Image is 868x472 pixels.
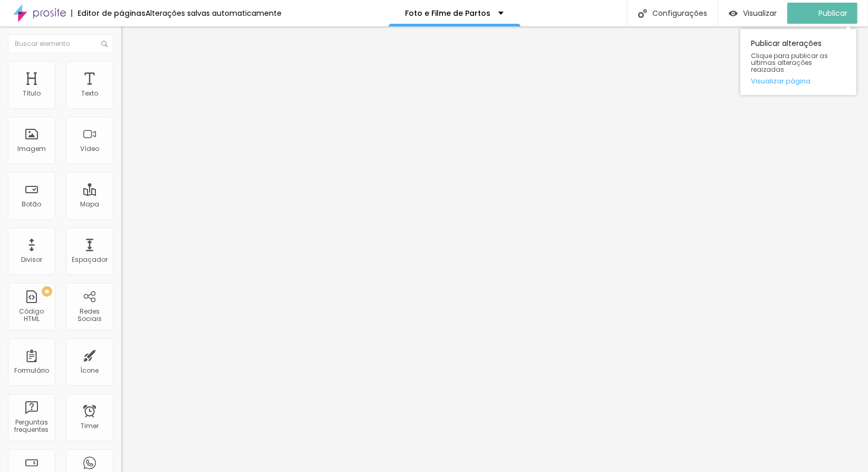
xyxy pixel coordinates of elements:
div: Imagem [17,145,46,153]
div: Mapa [80,201,99,208]
div: Espaçador [72,256,108,263]
span: Clique para publicar as ultimas alterações reaizadas [751,52,846,73]
span: Visualizar [743,9,777,17]
div: Código HTML [11,308,52,323]
button: Visualizar [718,3,787,24]
div: Perguntas frequentes [11,419,52,434]
div: Ícone [81,367,99,374]
div: Editor de páginas [71,10,146,17]
div: Formulário [14,367,49,374]
div: Redes Sociais [69,308,110,323]
div: Vídeo [80,145,99,153]
div: Botão [22,201,42,208]
div: Texto [81,90,98,97]
button: Publicar [787,3,857,24]
div: Publicar alterações [740,29,856,95]
img: Icone [101,41,108,47]
div: Título [23,90,41,97]
div: Timer [81,422,99,430]
iframe: Editor [121,26,868,472]
img: Icone [638,9,647,18]
a: Visualizar página [751,78,846,84]
div: Alterações salvas automaticamente [146,10,282,17]
input: Buscar elemento [8,34,113,53]
img: view-1.svg [729,9,738,18]
span: Publicar [818,9,847,17]
div: Divisor [21,256,42,263]
p: Foto e Filme de Partos [405,10,490,17]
